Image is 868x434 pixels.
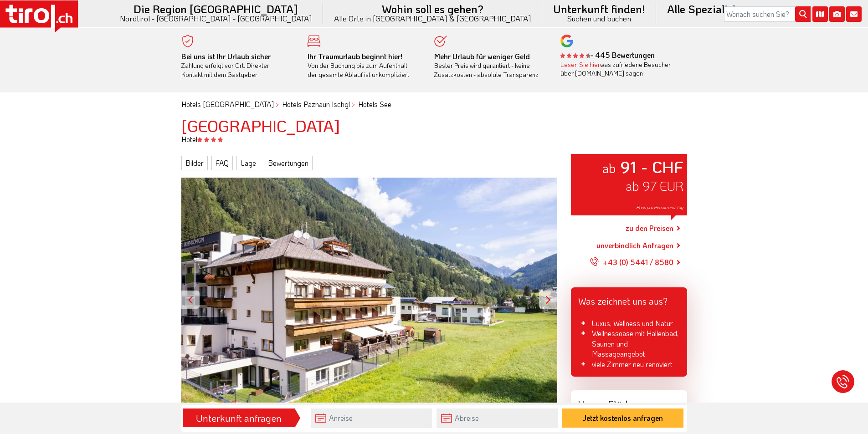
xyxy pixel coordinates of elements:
h1: [GEOGRAPHIC_DATA] [181,117,687,135]
a: Lage [236,156,260,170]
span: Preis pro Person und Tag [636,204,683,210]
small: ab [602,159,616,176]
a: Lesen Sie hier [560,60,600,69]
a: unverbindlich Anfragen [596,240,673,251]
small: Nordtirol - [GEOGRAPHIC_DATA] - [GEOGRAPHIC_DATA] [120,15,312,22]
div: Zahlung erfolgt vor Ort. Direkter Kontakt mit dem Gastgeber [181,52,294,79]
div: Unterkunft anfragen [185,410,292,426]
b: Bei uns ist Ihr Urlaub sicher [181,51,271,61]
div: Bester Preis wird garantiert - keine Zusatzkosten - absolute Transparenz [434,52,547,79]
a: Hotels Paznaun Ischgl [282,99,350,109]
b: Mehr Urlaub für weniger Geld [434,51,530,61]
a: FAQ [211,156,233,170]
small: Alle Orte in [GEOGRAPHIC_DATA] & [GEOGRAPHIC_DATA] [334,15,531,22]
div: Hotel [175,134,694,144]
input: Wonach suchen Sie? [724,6,811,22]
div: Von der Buchung bis zum Aufenthalt, der gesamte Ablauf ist unkompliziert [308,52,421,79]
li: viele Zimmer neu renoviert [578,359,680,369]
b: Ihr Traumurlaub beginnt hier! [308,51,402,61]
a: Hotels [GEOGRAPHIC_DATA] [181,99,274,109]
a: zu den Preisen [626,217,673,240]
input: Anreise [311,408,432,428]
i: Karte öffnen [812,6,828,22]
div: Was zeichnet uns aus? [571,287,687,311]
a: Hotels See [358,99,391,109]
strong: 91 - CHF [620,156,683,177]
li: Wellnessoase mit Hallenbad, Saunen und Massageangebot [578,328,680,359]
a: Bilder [181,156,208,170]
div: Unsere Stärken [571,390,687,414]
input: Abreise [437,408,558,428]
a: Bewertungen [264,156,313,170]
span: ab 97 EUR [626,178,683,194]
i: Fotogalerie [829,6,845,22]
a: +43 (0) 5441 / 8580 [590,251,673,274]
i: Kontakt [846,6,862,22]
div: was zufriedene Besucher über [DOMAIN_NAME] sagen [560,60,673,78]
button: Jetzt kostenlos anfragen [562,408,683,428]
img: google [560,35,573,47]
small: Suchen und buchen [553,15,645,22]
b: - 445 Bewertungen [560,50,655,60]
li: Luxus, Wellness und Natur [578,318,680,328]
